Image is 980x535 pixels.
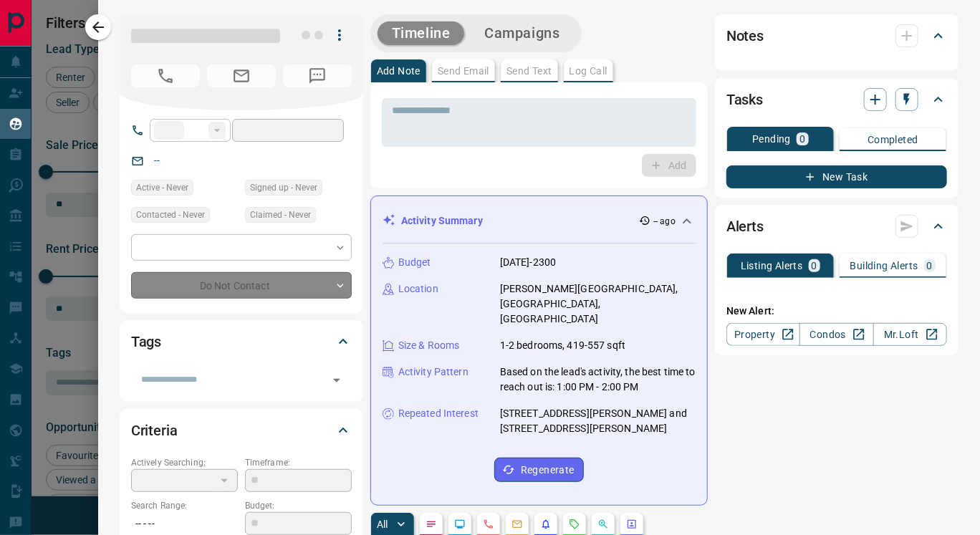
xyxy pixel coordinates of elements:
[136,180,188,195] span: Active - Never
[500,365,696,395] p: Based on the lead's activity, the best time to reach out is: 1:00 PM - 2:00 PM
[207,64,276,87] span: No Email
[752,134,791,144] p: Pending
[653,215,676,228] p: -- ago
[154,155,160,166] a: --
[927,261,933,271] p: 0
[741,261,803,271] p: Listing Alerts
[250,208,311,222] span: Claimed - Never
[726,304,947,319] p: New Alert:
[377,66,421,76] p: Add Note
[398,281,438,297] p: Location
[283,64,352,87] span: No Number
[378,21,465,45] button: Timeline
[470,21,574,45] button: Campaigns
[401,213,483,228] p: Activity Summary
[131,456,238,469] p: Actively Searching:
[500,406,696,436] p: [STREET_ADDRESS][PERSON_NAME] and [STREET_ADDRESS][PERSON_NAME]
[726,24,764,47] h2: Notes
[873,323,947,346] a: Mr.Loft
[726,323,800,346] a: Property
[426,519,437,530] svg: Notes
[398,338,460,353] p: Size & Rooms
[131,419,178,442] h2: Criteria
[377,519,388,529] p: All
[494,458,584,482] button: Regenerate
[868,135,918,145] p: Completed
[540,519,552,530] svg: Listing Alerts
[398,406,479,421] p: Repeated Interest
[483,519,494,530] svg: Calls
[597,519,609,530] svg: Opportunities
[398,365,469,380] p: Activity Pattern
[726,209,947,244] div: Alerts
[327,370,347,390] button: Open
[131,64,200,87] span: No Number
[726,88,763,111] h2: Tasks
[383,208,696,234] div: Activity Summary-- ago
[131,413,352,448] div: Criteria
[850,261,918,271] p: Building Alerts
[245,456,352,469] p: Timeframe:
[500,281,696,327] p: [PERSON_NAME][GEOGRAPHIC_DATA], [GEOGRAPHIC_DATA], [GEOGRAPHIC_DATA]
[511,519,523,530] svg: Emails
[136,208,205,222] span: Contacted - Never
[131,499,238,512] p: Search Range:
[569,519,580,530] svg: Requests
[726,82,947,117] div: Tasks
[726,215,764,238] h2: Alerts
[131,330,161,353] h2: Tags
[398,255,431,270] p: Budget
[250,180,317,195] span: Signed up - Never
[131,272,352,299] div: Do Not Contact
[626,519,638,530] svg: Agent Actions
[454,519,466,530] svg: Lead Browsing Activity
[812,261,817,271] p: 0
[245,499,352,512] p: Budget:
[726,165,947,188] button: New Task
[799,134,805,144] p: 0
[500,338,625,353] p: 1-2 bedrooms, 419-557 sqft
[500,255,556,270] p: [DATE]-2300
[799,323,873,346] a: Condos
[131,324,352,359] div: Tags
[726,19,947,53] div: Notes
